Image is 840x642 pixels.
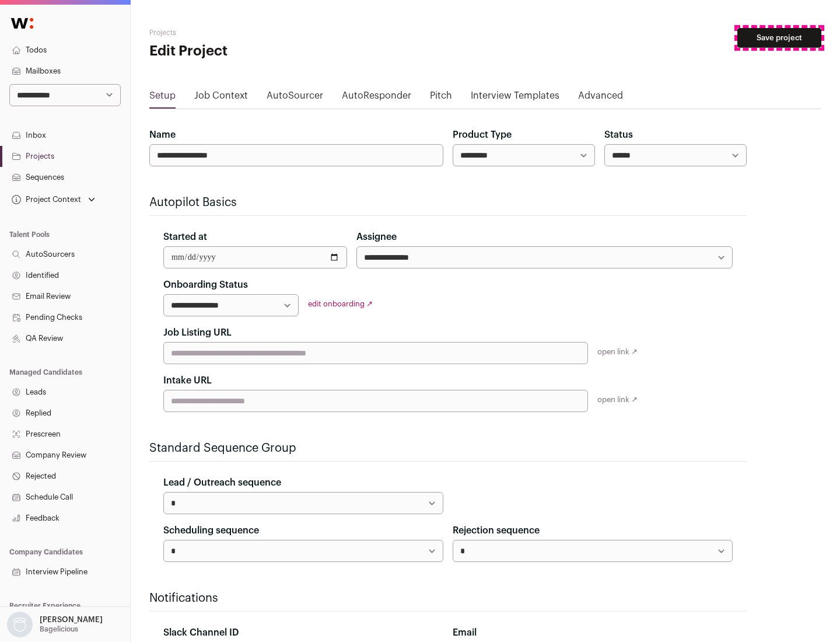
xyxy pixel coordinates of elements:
[471,89,559,107] a: Interview Templates
[149,440,747,456] h2: Standard Sequence Group
[578,89,623,107] a: Advanced
[149,128,176,142] label: Name
[163,326,232,340] label: Job Listing URL
[453,626,733,640] div: Email
[308,300,373,308] a: edit onboarding ↗
[9,195,81,204] div: Project Context
[604,128,633,142] label: Status
[40,624,78,634] p: Bagelicious
[5,12,40,35] img: Wellfound
[267,89,323,107] a: AutoSourcer
[149,590,747,606] h2: Notifications
[737,28,821,48] button: Save project
[5,612,105,637] button: Open dropdown
[163,524,259,538] label: Scheduling sequence
[149,194,747,211] h2: Autopilot Basics
[40,615,103,624] p: [PERSON_NAME]
[453,524,540,538] label: Rejection sequence
[9,191,97,208] button: Open dropdown
[453,128,512,142] label: Product Type
[7,612,33,637] img: nopic.png
[163,626,239,640] label: Slack Channel ID
[149,28,373,37] h2: Projects
[163,230,207,244] label: Started at
[163,476,281,490] label: Lead / Outreach sequence
[342,89,411,107] a: AutoResponder
[149,89,176,107] a: Setup
[356,230,397,244] label: Assignee
[430,89,452,107] a: Pitch
[149,42,373,61] h1: Edit Project
[163,374,212,388] label: Intake URL
[163,278,248,292] label: Onboarding Status
[194,89,248,107] a: Job Context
